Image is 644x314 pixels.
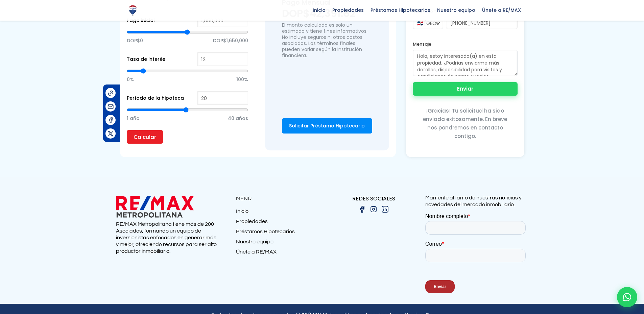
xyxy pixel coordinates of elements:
[107,103,114,110] img: Compartir
[282,118,372,134] a: Solicitar Préstamo Hipotecario
[413,96,518,150] div: ¡Gracias! Tu solicitud ha sido enviada exitosamente. En breve nos pondremos en contacto contigo.
[127,35,143,46] span: DOP$0
[322,194,425,203] p: REDES SOCIALES
[197,91,248,105] input: Years
[197,52,248,66] input: %
[236,248,322,259] a: Únete a RE/MAX
[127,4,139,16] img: Logo de REMAX
[381,205,389,213] img: linkedin.png
[116,194,194,219] img: remax metropolitana logo
[329,5,367,15] span: Propiedades
[107,130,114,137] img: Compartir
[127,94,184,102] label: Período de la hipoteca
[358,205,366,213] img: facebook.png
[213,35,248,46] span: DOP$1,650,000
[236,218,322,228] a: Propiedades
[236,74,248,84] span: 100%
[425,213,528,299] iframe: Form 0
[479,5,524,15] span: Únete a RE/MAX
[228,113,248,123] span: 40 años
[127,113,140,123] span: 1 año
[434,5,479,15] span: Nuestro equipo
[127,74,134,84] span: 0%
[107,90,114,97] img: Compartir
[236,238,322,248] a: Nuestro equipo
[413,82,518,96] button: Enviar
[236,208,322,218] a: Inicio
[282,22,372,58] p: El monto calculado es solo un estimado y tiene fines informativos. No incluye seguros ni otros co...
[127,55,165,64] label: Tasa de interés
[369,205,378,213] img: instagram.png
[236,228,322,238] a: Préstamos Hipotecarios
[425,194,528,208] p: Manténte al tanto de nuestras noticias y novedades del mercado inmobiliario.
[413,50,518,76] textarea: Hola, estoy interesado(a) en esta propiedad. ¿Podrías enviarme más detalles, disponibilidad para ...
[367,5,434,15] span: Préstamos Hipotecarios
[413,40,518,48] label: Mensaje
[236,194,322,203] p: MENÚ
[116,221,219,255] p: RE/MAX Metropolitana tiene más de 200 Asociados, formando un equipo de inversionistas enfocados e...
[309,5,329,15] span: Inicio
[446,17,518,29] input: 123-456-7890
[127,130,163,144] input: Calcular
[107,117,114,124] img: Compartir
